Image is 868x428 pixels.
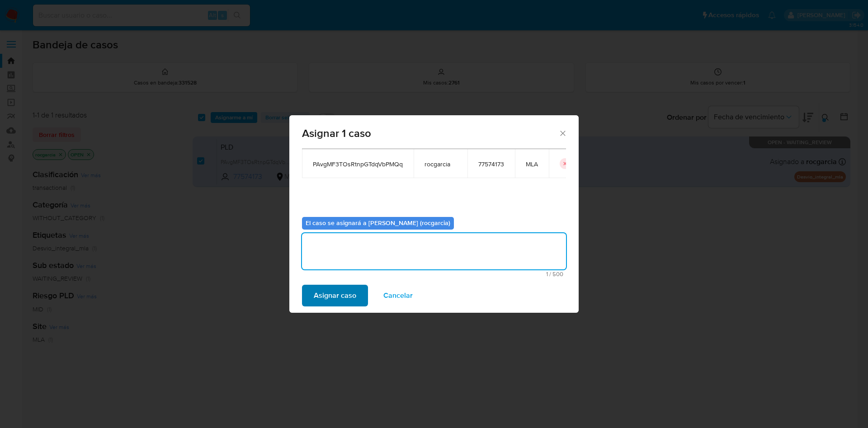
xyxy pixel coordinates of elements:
[478,160,504,168] span: 77574173
[305,271,563,277] span: Máximo 500 caracteres
[383,286,413,306] span: Cancelar
[313,160,403,168] span: PAvgMF3TOsRtnpGTdqVbPMQq
[372,285,425,306] button: Cancelar
[314,286,356,306] span: Asignar caso
[306,218,450,227] b: El caso se asignará a [PERSON_NAME] (rocgarcia)
[425,160,457,168] span: rocgarcia
[558,129,566,137] button: Cerrar ventana
[526,160,538,168] span: MLA
[289,115,579,313] div: assign-modal
[560,158,571,169] button: icon-button
[302,285,368,306] button: Asignar caso
[302,128,558,139] span: Asignar 1 caso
